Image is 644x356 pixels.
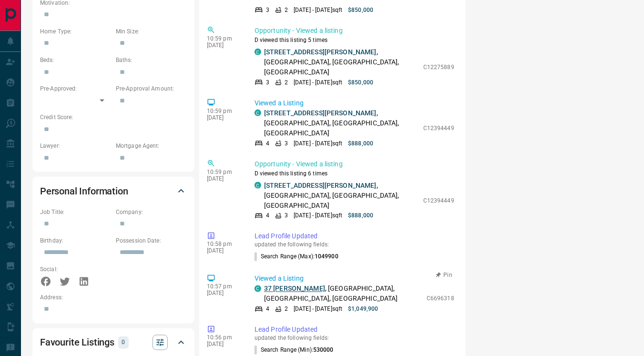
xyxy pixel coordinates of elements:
[40,183,128,199] h2: Personal Information
[294,212,342,220] p: [DATE] - [DATE] sqft
[423,196,454,205] p: C12394449
[116,237,187,245] p: Possession Date:
[255,110,261,116] div: condos.ca
[255,285,261,292] div: condos.ca
[116,56,187,64] p: Baths:
[207,335,240,341] p: 10:56 pm
[264,181,419,211] p: , [GEOGRAPHIC_DATA], [GEOGRAPHIC_DATA], [GEOGRAPHIC_DATA]
[40,237,111,245] p: Birthday:
[116,27,187,36] p: Min Size:
[264,284,422,304] p: , [GEOGRAPHIC_DATA], [GEOGRAPHIC_DATA], [GEOGRAPHIC_DATA]
[348,212,373,220] p: $888,000
[40,56,111,64] p: Beds:
[430,271,458,280] button: Pin
[255,335,454,342] p: updated the following fields:
[285,305,288,314] p: 2
[255,49,261,55] div: condos.ca
[348,6,373,14] p: $850,000
[207,248,240,254] p: [DATE]
[255,182,261,189] div: condos.ca
[255,232,454,242] p: Lead Profile Updated
[207,241,240,248] p: 10:58 pm
[116,142,187,150] p: Mortgage Agent:
[285,139,288,148] p: 3
[315,254,338,260] span: 1049900
[207,169,240,175] p: 10:59 pm
[285,6,288,14] p: 2
[255,169,454,178] p: D viewed this listing 6 times
[255,26,454,36] p: Opportunity - Viewed a listing
[423,124,454,132] p: C12394449
[116,84,187,93] p: Pre-Approval Amount:
[207,341,240,348] p: [DATE]
[348,78,373,87] p: $850,000
[40,142,111,150] p: Lawyer:
[255,325,454,335] p: Lead Profile Updated
[285,212,288,220] p: 3
[264,47,419,77] p: , [GEOGRAPHIC_DATA], [GEOGRAPHIC_DATA], [GEOGRAPHIC_DATA]
[207,35,240,42] p: 10:59 pm
[207,290,240,297] p: [DATE]
[266,6,269,14] p: 3
[264,108,419,138] p: , [GEOGRAPHIC_DATA], [GEOGRAPHIC_DATA], [GEOGRAPHIC_DATA]
[255,346,334,355] p: Search Range (Min) :
[255,274,454,284] p: Viewed a Listing
[207,114,240,121] p: [DATE]
[40,265,111,274] p: Social:
[207,42,240,49] p: [DATE]
[207,108,240,114] p: 10:59 pm
[40,294,187,302] p: Address:
[313,347,334,354] span: 530000
[294,305,342,314] p: [DATE] - [DATE] sqft
[285,78,288,87] p: 2
[348,139,373,148] p: $888,000
[264,285,325,293] a: 37 [PERSON_NAME]
[294,139,342,148] p: [DATE] - [DATE] sqft
[266,139,269,148] p: 4
[40,27,111,36] p: Home Type:
[294,78,342,87] p: [DATE] - [DATE] sqft
[40,331,187,354] div: Favourite Listings0
[40,113,187,122] p: Credit Score:
[264,48,377,56] a: [STREET_ADDRESS][PERSON_NAME]
[207,284,240,290] p: 10:57 pm
[40,335,114,350] h2: Favourite Listings
[121,337,126,348] p: 0
[255,98,454,108] p: Viewed a Listing
[40,208,111,217] p: Job Title:
[255,253,338,261] p: Search Range (Max) :
[40,180,187,203] div: Personal Information
[427,295,454,303] p: C6696318
[348,305,378,314] p: $1,049,900
[116,208,187,217] p: Company:
[266,78,269,87] p: 3
[255,36,454,44] p: D viewed this listing 5 times
[255,159,454,169] p: Opportunity - Viewed a listing
[255,242,454,248] p: updated the following fields:
[264,182,377,189] a: [STREET_ADDRESS][PERSON_NAME]
[40,84,111,93] p: Pre-Approved:
[207,175,240,182] p: [DATE]
[294,6,342,14] p: [DATE] - [DATE] sqft
[423,63,454,71] p: C12275889
[266,212,269,220] p: 4
[264,109,377,117] a: [STREET_ADDRESS][PERSON_NAME]
[266,305,269,314] p: 4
